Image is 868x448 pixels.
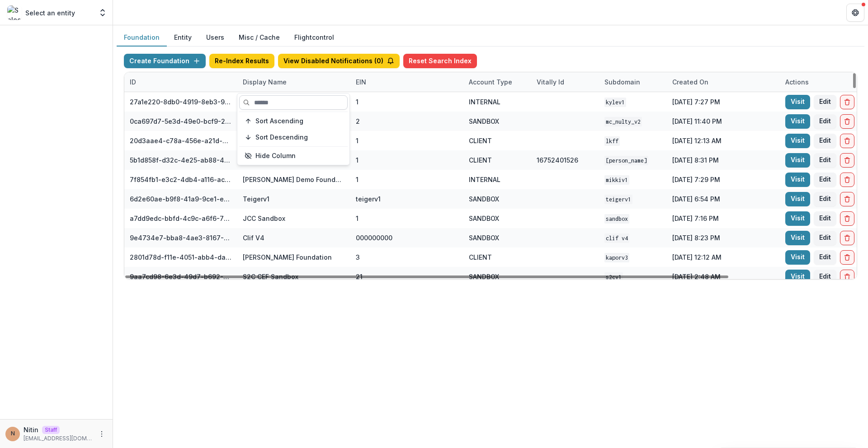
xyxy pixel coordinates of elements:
[780,77,814,87] div: Actions
[785,114,810,129] a: Visit
[96,4,109,22] button: Open entity switcher
[25,8,75,18] p: Select an entity
[537,155,578,165] div: 16752401526
[814,134,836,148] button: Edit
[24,434,93,443] p: [EMAIL_ADDRESS][DOMAIN_NAME]
[667,189,780,209] div: [DATE] 6:54 PM
[239,149,348,163] button: Hide Column
[350,77,372,87] div: EIN
[667,72,780,92] div: Created on
[130,214,232,223] div: a7dd9edc-bbfd-4c9c-a6f6-76d0743bf1cd
[531,77,570,87] div: Vitally Id
[350,72,463,92] div: EIN
[231,29,287,47] button: Misc / Cache
[604,195,632,204] code: teigerv1
[840,270,854,284] button: Delete Foundation
[255,117,303,125] span: Sort Ascending
[356,214,359,223] div: 1
[209,54,274,68] button: Re-Index Results
[356,252,360,262] div: 3
[96,429,107,439] button: More
[124,77,142,87] div: ID
[42,426,60,434] p: Staff
[403,54,477,68] button: Reset Search Index
[243,233,264,243] div: Clif V4
[463,77,518,87] div: Account Type
[840,153,854,168] button: Delete Foundation
[604,214,629,224] code: sandbox
[278,54,400,68] button: View Disabled Notifications (0)
[237,77,292,87] div: Display Name
[667,150,780,170] div: [DATE] 8:31 PM
[667,131,780,150] div: [DATE] 12:13 AM
[604,156,648,165] code: [PERSON_NAME]
[604,98,626,107] code: kylev1
[130,136,232,145] div: 20d3aae4-c78a-456e-a21d-91c97a6a725f
[237,72,350,92] div: Display Name
[785,231,810,245] a: Visit
[785,270,810,284] a: Visit
[469,194,499,204] div: SANDBOX
[11,431,15,437] div: Nitin
[239,130,348,145] button: Sort Descending
[469,175,500,184] div: INTERNAL
[130,252,232,262] div: 2801d78d-f11e-4051-abb4-dab00da98882
[124,72,237,92] div: ID
[840,211,854,226] button: Delete Foundation
[239,114,348,128] button: Sort Ascending
[814,211,836,226] button: Edit
[130,194,232,204] div: 6d2e60ae-b9f8-41a9-9ce1-e608d0f20ec5
[814,95,836,109] button: Edit
[840,192,854,206] button: Delete Foundation
[840,95,854,109] button: Delete Foundation
[130,155,232,165] div: 5b1d858f-d32c-4e25-ab88-434536713791
[814,153,836,168] button: Edit
[840,114,854,129] button: Delete Foundation
[667,209,780,228] div: [DATE] 7:16 PM
[117,29,167,47] button: Foundation
[243,252,332,262] div: [PERSON_NAME] Foundation
[785,250,810,265] a: Visit
[840,173,854,187] button: Delete Foundation
[243,272,298,281] div: S2C CEF Sandbox
[599,72,667,92] div: Subdomain
[255,134,308,141] span: Sort Descending
[356,117,360,126] div: 2
[814,250,836,265] button: Edit
[667,170,780,189] div: [DATE] 7:29 PM
[667,267,780,286] div: [DATE] 2:48 AM
[604,136,620,146] code: lkff
[840,134,854,148] button: Delete Foundation
[667,77,714,87] div: Created on
[814,192,836,206] button: Edit
[785,173,810,187] a: Visit
[667,247,780,267] div: [DATE] 12:12 AM
[604,117,642,126] code: mc_nulty_v2
[356,136,359,145] div: 1
[469,117,499,126] div: SANDBOX
[604,233,629,243] code: Clif V4
[24,425,38,434] p: Nitin
[463,72,531,92] div: Account Type
[243,194,269,204] div: Teigerv1
[785,134,810,148] a: Visit
[667,92,780,112] div: [DATE] 7:27 PM
[469,155,492,165] div: CLIENT
[604,272,623,282] code: s2cv1
[130,175,232,184] div: 7f854fb1-e3c2-4db4-a116-aca576521abc
[846,4,864,22] button: Get Help
[356,194,381,204] div: teigerv1
[469,252,492,262] div: CLIENT
[531,72,599,92] div: Vitally Id
[199,29,231,47] button: Users
[785,192,810,206] a: Visit
[840,231,854,245] button: Delete Foundation
[599,77,646,87] div: Subdomain
[243,175,345,184] div: [PERSON_NAME] Demo Foundation
[356,155,359,165] div: 1
[814,173,836,187] button: Edit
[667,228,780,247] div: [DATE] 8:23 PM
